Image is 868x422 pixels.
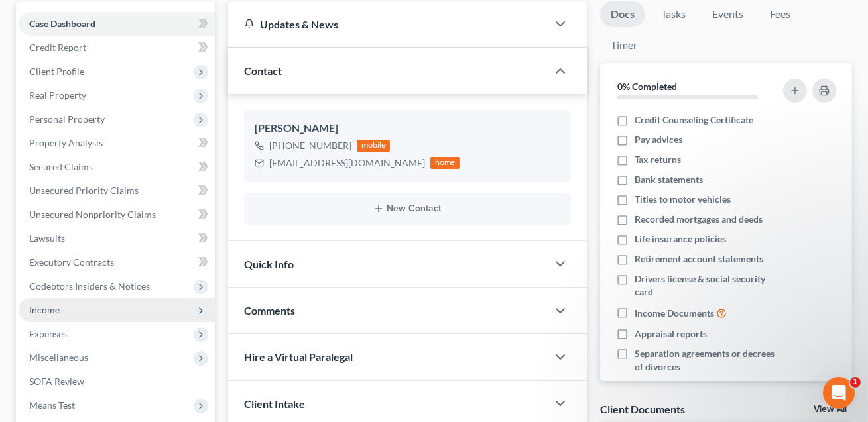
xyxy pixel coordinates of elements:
[600,402,685,416] div: Client Documents
[635,113,753,127] span: Credit Counseling Certificate
[29,113,105,125] span: Personal Property
[29,376,84,387] span: SOFA Review
[218,285,237,311] span: 😐
[29,137,103,148] span: Property Analysis
[244,64,282,77] span: Contact
[600,1,645,27] a: Docs
[635,193,731,206] span: Titles to motor vehicles
[29,42,86,53] span: Credit Report
[823,377,855,409] iframe: Intercom live chat
[269,139,351,152] div: [PHONE_NUMBER]
[19,12,215,36] a: Case Dashboard
[176,285,211,311] span: disappointed reaction
[635,173,703,186] span: Bank statements
[635,213,763,226] span: Recorded mortgages and deeds
[245,285,280,311] span: smiley reaction
[255,121,560,136] div: [PERSON_NAME]
[29,185,139,196] span: Unsecured Priority Claims
[29,233,65,244] span: Lawsuits
[357,140,390,152] div: mobile
[759,1,802,27] a: Fees
[19,179,215,203] a: Unsecured Priority Claims
[635,272,778,299] span: Drivers license & social security card
[424,5,448,29] div: Close
[399,5,424,30] button: Collapse window
[19,250,215,274] a: Executory Contracts
[175,328,281,339] a: Open in help center
[635,347,778,374] span: Separation agreements or decrees of divorces
[29,399,75,411] span: Means Test
[19,155,215,179] a: Secured Claims
[29,352,88,363] span: Miscellaneous
[635,327,707,341] span: Appraisal reports
[244,17,530,31] div: Updates & News
[635,252,763,266] span: Retirement account statements
[9,5,34,30] button: go back
[430,157,460,169] div: home
[600,32,648,58] a: Timer
[29,89,86,101] span: Real Property
[635,153,681,166] span: Tax returns
[635,233,726,246] span: Life insurance policies
[244,350,353,363] span: Hire a Virtual Paralegal
[16,272,440,286] div: Did this answer your question?
[29,280,150,291] span: Codebtors Insiders & Notices
[269,156,425,170] div: [EMAIL_ADDRESS][DOMAIN_NAME]
[702,1,754,27] a: Events
[253,285,272,311] span: 😃
[244,397,305,410] span: Client Intake
[19,36,215,60] a: Credit Report
[617,81,677,92] strong: 0% Completed
[29,304,60,315] span: Income
[29,328,67,339] span: Expenses
[244,258,294,270] span: Quick Info
[255,203,560,214] button: New Contact
[19,227,215,250] a: Lawsuits
[814,405,847,414] a: View All
[244,304,295,317] span: Comments
[635,307,714,320] span: Income Documents
[29,256,114,268] span: Executory Contracts
[19,131,215,155] a: Property Analysis
[211,285,245,311] span: neutral face reaction
[29,209,156,220] span: Unsecured Nonpriority Claims
[29,18,95,29] span: Case Dashboard
[29,161,93,172] span: Secured Claims
[635,133,682,146] span: Pay advices
[184,285,203,311] span: 😞
[19,370,215,394] a: SOFA Review
[850,377,861,388] span: 1
[651,1,696,27] a: Tasks
[29,66,84,77] span: Client Profile
[19,203,215,227] a: Unsecured Nonpriority Claims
